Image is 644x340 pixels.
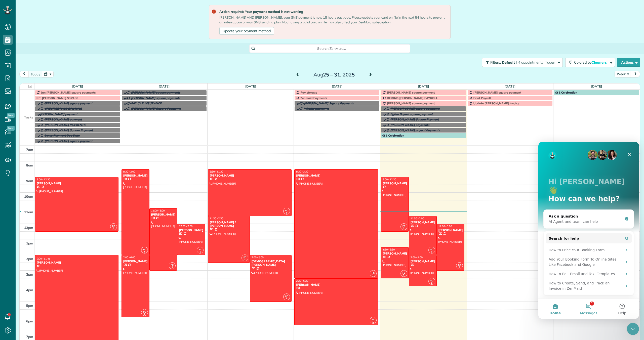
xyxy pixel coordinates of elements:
[36,96,78,100] span: R/F [PERSON_NAME] $329.36
[502,60,515,65] span: Default
[7,113,15,118] span: New
[45,128,93,132] span: [PERSON_NAME] Square Payment
[284,296,290,301] small: 1
[615,71,631,77] button: Week
[26,272,33,276] span: 3pm
[24,226,33,230] span: 12pm
[429,281,435,285] small: 1
[123,174,148,177] div: [PERSON_NAME]
[210,170,223,173] span: 8:30 - 11:30
[438,225,452,228] span: 12:00 - 3:00
[591,84,602,88] a: [DATE]
[197,249,203,254] small: 1
[131,107,181,110] span: [PERSON_NAME] Square Payments
[210,217,223,220] span: 11:30 - 2:30
[411,256,423,259] span: 2:00 - 4:00
[210,174,290,177] div: [PERSON_NAME]
[159,84,170,88] a: [DATE]
[382,182,407,185] div: [PERSON_NAME]
[382,252,407,255] div: [PERSON_NAME]
[36,182,117,185] div: [PERSON_NAME]
[390,123,429,127] span: [PERSON_NAME] payments
[390,112,433,116] span: Egiisa Bayart square payment
[26,288,33,292] span: 4pm
[219,9,446,14] strong: Action required: Your payment method is not working
[387,91,435,94] span: [PERSON_NAME] square payment
[123,256,135,259] span: 2:00 - 6:00
[112,225,115,227] span: FC
[45,117,82,121] span: [PERSON_NAME] payment
[26,148,33,152] span: 7am
[37,178,50,181] span: 9:00 - 12:30
[199,248,202,251] span: FC
[390,107,440,110] span: [PERSON_NAME] square payments
[72,84,83,88] a: [DATE]
[490,60,501,65] span: Filters:
[151,209,165,212] span: 11:00 - 3:00
[411,217,424,220] span: 11:30 - 2:00
[401,226,407,231] small: 1
[401,273,407,278] small: 1
[555,91,577,94] span: 1 Celebration
[26,304,33,308] span: 5pm
[19,71,29,77] button: prev
[179,225,192,228] span: 12:00 - 2:00
[479,58,563,67] a: Filters: Default | 4 appointments hidden
[304,101,354,105] span: [PERSON_NAME] Square Payments
[473,91,521,94] span: [PERSON_NAME] square payment
[131,96,180,100] span: [PERSON_NAME] square payments
[591,60,608,65] span: Cleaners
[538,142,639,319] iframe: Intercom live chat
[403,271,405,274] span: FC
[574,60,609,65] span: Colored by
[131,91,180,94] span: [PERSON_NAME] square payments
[285,295,288,297] span: FC
[430,248,433,251] span: FC
[387,96,438,100] span: REMIND [PERSON_NAME] PAYROLL
[565,58,615,67] button: Colored byCleaners
[473,101,519,105] span: Update [PERSON_NAME] invoice
[179,228,204,232] div: [PERSON_NAME]
[7,126,15,131] span: New
[390,128,440,132] span: [PERSON_NAME] paypal Payments
[244,256,246,259] span: FC
[300,91,317,94] span: Pay storage
[456,265,463,270] small: 1
[296,283,376,286] div: [PERSON_NAME]
[617,58,640,67] button: Actions
[169,265,175,270] small: 1
[219,27,274,35] a: Update your payment method
[300,96,327,100] span: Zenmaid Payments
[296,279,308,282] span: 3:30 - 6:30
[24,210,33,214] span: 11am
[458,264,461,266] span: FC
[438,228,463,232] div: [PERSON_NAME]
[390,117,439,121] span: [PERSON_NAME] Square Payment
[245,84,256,88] a: [DATE]
[210,221,248,228] div: [PERSON_NAME] / [PERSON_NAME]
[40,112,77,116] span: [PERSON_NAME] payment
[296,174,376,177] div: [PERSON_NAME]
[429,249,435,254] small: 1
[387,101,435,105] span: [PERSON_NAME] square payment
[26,179,33,183] span: 9am
[370,273,376,278] small: 1
[252,256,264,259] span: 2:00 - 5:00
[370,320,376,324] small: 1
[296,170,308,173] span: 8:30 - 3:30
